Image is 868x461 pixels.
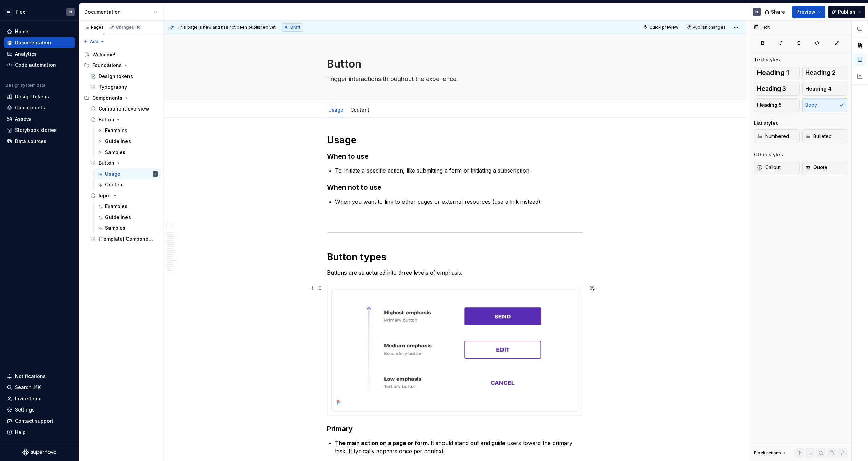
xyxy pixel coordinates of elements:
a: Examples [94,125,161,136]
button: Publish changes [684,23,729,32]
div: Page tree [81,49,161,244]
button: Callout [754,161,800,174]
button: Add [81,37,107,46]
button: Heading 3 [754,82,800,96]
div: Design tokens [15,93,49,100]
div: Design system data [5,83,45,88]
div: Usage [105,171,120,177]
div: Foundations [92,62,122,69]
a: Usage [328,107,343,113]
a: Settings [4,404,75,415]
div: Home [15,28,28,35]
span: Publish [838,8,855,15]
a: Button [88,158,161,168]
a: Content [94,179,161,190]
button: BFFlexN [1,4,77,19]
button: Help [4,427,75,438]
span: Preview [796,8,815,15]
button: Heading 5 [754,98,800,112]
p: Buttons are structured into three levels of emphasis. [327,268,583,277]
a: Guidelines [94,212,161,223]
textarea: Button [325,56,582,72]
button: Publish [828,6,865,18]
div: Search ⌘K [15,384,41,391]
a: Home [4,26,75,37]
div: Help [15,429,26,436]
h3: When to use [327,152,583,161]
div: Pages [84,25,104,30]
a: Data sources [4,136,75,147]
div: Samples [105,225,125,232]
span: Bulleted [805,133,832,140]
span: Numbered [757,133,789,140]
div: Examples [105,127,127,134]
div: Design tokens [99,73,133,80]
a: Components [4,102,75,113]
a: Design tokens [4,91,75,102]
div: N [755,9,758,15]
div: Changes [116,25,142,30]
button: Notifications [4,371,75,382]
strong: The main action on a page or form [335,440,428,446]
div: Guidelines [105,138,131,145]
a: Examples [94,201,161,212]
div: Foundations [81,60,161,71]
h3: When not to use [327,183,583,192]
a: Samples [94,147,161,158]
a: Storybook stories [4,125,75,136]
span: Publish changes [693,25,726,30]
p: When you want to link to other pages or external resources (use a link instead). [335,198,583,206]
span: Draft [290,25,300,30]
div: Examples [105,203,127,210]
a: Typography [88,82,161,93]
textarea: Trigger interactions throughout the experience. [325,74,582,84]
button: Quote [802,161,848,174]
div: Button [99,116,114,123]
div: Typography [99,84,127,91]
div: Content [348,102,372,117]
a: Documentation [4,37,75,48]
span: Add [90,39,98,44]
span: Quote [805,164,827,171]
h3: Primary [327,424,583,434]
div: Contact support [15,418,53,424]
div: N [69,9,72,15]
span: Heading 1 [757,69,789,76]
span: This page is new and has not been published yet. [177,25,277,30]
div: Text styles [754,56,780,63]
div: N [155,171,156,177]
div: Data sources [15,138,46,145]
a: Code automation [4,60,75,71]
div: Other styles [754,151,783,158]
div: Invite team [15,395,41,402]
div: Documentation [15,39,51,46]
button: Quick preview [641,23,682,32]
span: Quick preview [649,25,678,30]
div: Button [99,160,114,166]
div: Guidelines [105,214,131,221]
div: Welcome! [92,51,115,58]
a: Content [350,107,369,113]
a: Invite team [4,393,75,404]
span: Callout [757,164,781,171]
div: Notifications [15,373,46,380]
div: Block actions [754,448,787,458]
button: Search ⌘K [4,382,75,393]
div: Documentation [84,8,149,15]
button: Heading 4 [802,82,848,96]
div: Component overview [99,105,149,112]
div: Components [81,93,161,103]
div: Usage [325,102,346,117]
a: Guidelines [94,136,161,147]
svg: Supernova Logo [22,449,56,456]
span: 10 [135,25,142,30]
span: Heading 2 [805,69,836,76]
span: Heading 5 [757,102,782,108]
p: To Initiate a specific action, like submitting a form or initiating a subscription. [335,166,583,175]
div: Code automation [15,62,56,68]
a: Analytics [4,48,75,59]
h1: Usage [327,134,583,146]
a: Welcome! [81,49,161,60]
div: Storybook stories [15,127,57,134]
